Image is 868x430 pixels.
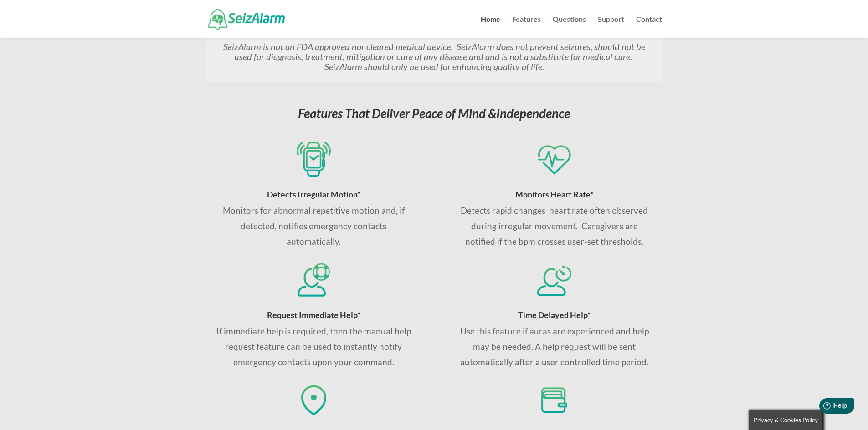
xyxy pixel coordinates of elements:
[636,16,662,38] a: Contact
[518,310,591,320] span: Time Delayed Help*
[216,324,411,370] p: If immediate help is required, then the manual help request feature can be used to instantly noti...
[216,203,411,250] p: Monitors for abnormal repetitive motion and, if detected, notifies emergency contacts automatically.
[208,9,285,29] img: SeizAlarm
[457,324,652,370] p: Use this feature if auras are experienced and help may be needed. A help request will be sent aut...
[537,142,571,177] img: Monitors for seizures using heart rate
[297,142,330,177] img: Detects seizures via iPhone and Apple Watch sensors
[297,262,330,297] img: Request immediate help if you think you'll have a sizure
[537,262,571,297] img: Request help if you think you are going to have a seizure
[598,16,624,38] a: Support
[267,189,360,199] span: Detects Irregular Motion*
[481,16,500,38] a: Home
[787,395,858,420] iframe: Help widget launcher
[223,41,645,72] em: SeizAlarm is not an FDA approved nor cleared medical device. SeizAlarm does not prevent seizures,...
[297,383,330,418] img: GPS coordinates sent to contacts if seizure is detected
[496,106,570,121] span: Independence
[457,203,652,250] p: Detects rapid changes heart rate often observed during irregular movement. Caregivers are notifie...
[515,189,593,199] span: Monitors Heart Rate*
[298,106,570,121] em: Features That Deliver Peace of Mind &
[512,16,541,38] a: Features
[553,16,586,38] a: Questions
[267,310,360,320] span: Request Immediate Help*
[754,416,818,424] span: Privacy & Cookies Policy
[537,383,571,418] img: Track seizure events for your records and share with your doctor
